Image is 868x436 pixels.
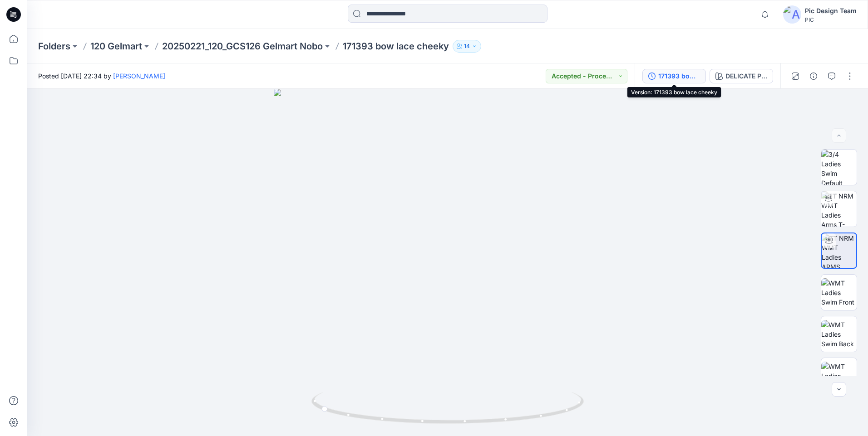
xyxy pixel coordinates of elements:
[783,5,801,24] img: avatar
[806,69,821,83] button: Details
[805,5,857,16] div: Pic Design Team
[38,71,165,81] span: Posted [DATE] 22:34 by
[658,71,700,81] div: 171393 bow lace cheeky
[343,40,449,53] p: 171393 bow lace cheeky
[725,71,767,81] div: DELICATE PINK
[464,41,470,51] p: 14
[453,40,481,53] button: 14
[821,150,857,185] img: 3/4 Ladies Swim Default
[90,40,142,53] a: 120 Gelmart
[821,191,857,227] img: TT NRM WMT Ladies Arms T-POSE
[642,69,706,83] button: 171393 bow lace cheeky
[113,72,165,80] a: [PERSON_NAME]
[822,233,856,268] img: TT NRM WMT Ladies ARMS DOWN
[821,320,857,349] img: WMT Ladies Swim Back
[38,40,70,53] a: Folders
[805,16,857,23] div: PIC
[162,40,323,53] a: 20250221_120_GCS126 Gelmart Nobo
[821,362,857,390] img: WMT Ladies Swim Left
[710,69,773,83] button: DELICATE PINK
[821,278,857,307] img: WMT Ladies Swim Front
